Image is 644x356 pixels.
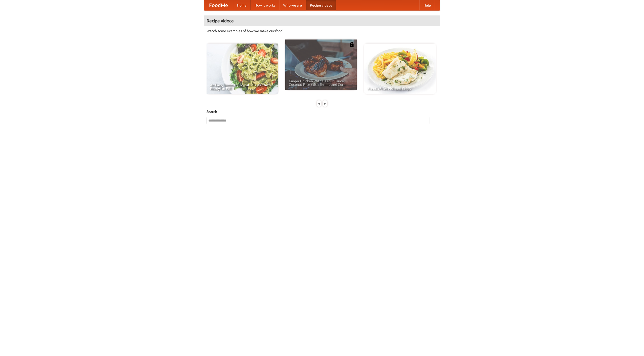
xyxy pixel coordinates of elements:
[204,16,440,26] h4: Recipe videos
[233,0,251,10] a: Home
[368,87,432,90] span: French Fries Fish and Chips
[306,0,336,10] a: Recipe videos
[204,0,233,10] a: FoodMe
[279,0,306,10] a: Who we are
[317,100,321,107] div: «
[207,109,437,114] h5: Search
[419,0,435,10] a: Help
[349,42,354,47] img: 483408.png
[364,44,436,94] a: French Fries Fish and Chips
[210,83,274,90] span: An Easy, Summery Tomato Pasta That's Ready for Fall
[323,100,327,107] div: »
[251,0,279,10] a: How it works
[207,28,437,33] p: Watch some examples of how we make our food!
[207,44,278,94] a: An Easy, Summery Tomato Pasta That's Ready for Fall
